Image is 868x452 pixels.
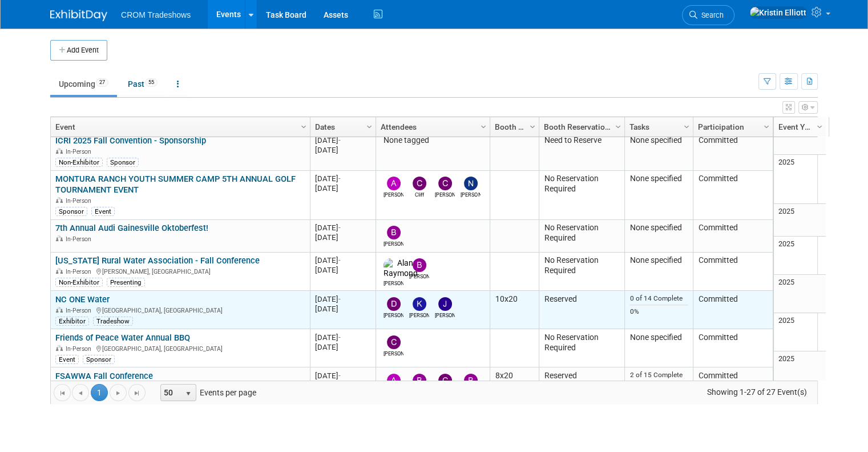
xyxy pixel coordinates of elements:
div: Sponsor [83,355,115,364]
a: Column Settings [527,117,539,134]
span: 55 [145,78,158,87]
div: 2 of 15 Complete [629,371,688,379]
span: Search [697,11,724,19]
span: - [338,333,341,342]
div: None specified [629,135,688,146]
a: Event [55,117,302,137]
td: 2025 [774,155,826,204]
img: Brett Bohannon [464,374,478,387]
div: Sponsor [107,158,139,167]
td: No Reservation Required [539,253,624,291]
td: Committed [693,133,773,171]
a: Upcoming27 [50,73,117,95]
span: Column Settings [613,122,623,131]
div: [DATE] [315,265,370,275]
div: None specified [629,255,688,266]
img: Alexander Ciasca [387,374,401,387]
span: Column Settings [479,122,488,131]
div: [DATE] [315,294,370,304]
img: In-Person Event [56,148,63,154]
div: Exhibitor [55,317,89,326]
a: Go to the last page [128,384,146,401]
td: 2025 [774,275,826,313]
div: Tradeshow [93,317,133,326]
td: Reserved [539,291,624,329]
div: [PERSON_NAME], [GEOGRAPHIC_DATA] [55,266,305,276]
a: Tasks [629,117,685,137]
a: Booth Reservation Status [544,117,617,137]
div: [DATE] [315,333,370,342]
span: In-Person [66,268,95,275]
td: Committed [693,367,773,431]
a: [US_STATE] Rural Water Association - Fall Conference [55,255,260,266]
div: [DATE] [315,174,370,183]
a: Participation [698,117,765,137]
td: Committed [693,291,773,329]
a: Event Year [778,117,818,137]
div: 0 of 14 Complete [629,294,688,303]
a: Friends of Peace Water Annual BBQ [55,333,190,343]
span: Go to the previous page [76,389,85,398]
img: In-Person Event [56,268,63,274]
span: Column Settings [762,122,771,131]
img: Bobby Oyenarte [387,226,401,239]
img: Alexander Ciasca [387,177,401,190]
div: Cliff Dykes [409,190,429,199]
img: In-Person Event [56,235,63,241]
img: Josh Homes [438,297,452,311]
img: Cameron Kenyon [438,374,452,387]
span: In-Person [66,307,95,314]
img: ExhibitDay [50,10,107,21]
img: In-Person Event [56,197,63,203]
div: Sponsor [55,207,87,216]
td: No Reservation Required [539,329,624,367]
div: [DATE] [315,183,370,193]
button: Add Event [50,40,107,61]
span: Column Settings [365,122,374,131]
div: None tagged [381,135,485,146]
a: Go to the next page [110,384,127,401]
span: - [338,136,341,145]
a: Go to the first page [54,384,71,401]
td: Committed [693,253,773,291]
a: Column Settings [814,117,826,134]
div: [DATE] [315,233,370,242]
img: Daniel Austria [387,297,401,311]
img: Branden Peterson [413,258,426,272]
td: No Reservation Required [539,220,624,253]
img: In-Person Event [56,307,63,313]
span: 27 [96,78,108,87]
td: No Reservation Required [539,171,624,220]
span: CROM Tradeshows [121,10,191,19]
div: [DATE] [315,223,370,233]
a: Booth Size [495,117,531,137]
div: None specified [629,174,688,184]
img: Cameron Kenyon [438,177,452,190]
div: 0% [629,307,688,316]
td: 2025 [774,313,826,351]
a: NC ONE Water [55,294,110,305]
a: Search [682,5,734,25]
a: Column Settings [298,117,310,134]
div: Cameron Kenyon [435,190,455,199]
a: MONTURA RANCH YOUTH SUMMER CAMP 5TH ANNUAL GOLF TOURNAMENT EVENT [55,174,296,195]
img: In-Person Event [56,345,63,351]
a: Column Settings [761,117,773,134]
span: Column Settings [299,122,308,131]
div: Nick Martin [461,190,481,199]
a: Column Settings [478,117,490,134]
a: ICRI 2025 Fall Convention - Sponsorship [55,135,206,146]
span: Go to the last page [132,389,142,398]
span: - [338,223,341,232]
img: Alan Raymond [383,258,418,279]
div: Daniel Austria [383,311,403,319]
td: 2025 [774,351,826,409]
div: [DATE] [315,145,370,155]
div: Cameron Kenyon [383,349,403,358]
span: 1 [91,384,108,401]
img: Nick Martin [464,177,478,190]
div: None specified [629,223,688,233]
td: 10x20 [490,291,539,329]
span: Go to the first page [58,389,67,398]
img: Cliff Dykes [413,177,426,190]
